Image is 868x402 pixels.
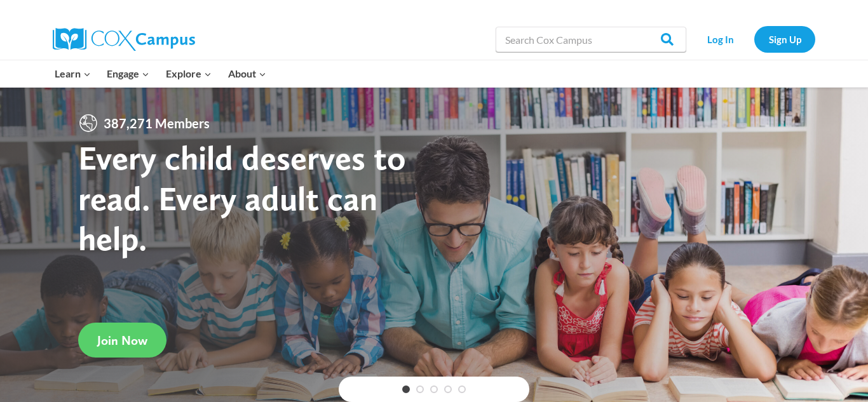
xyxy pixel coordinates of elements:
[78,323,166,358] a: Join Now
[693,26,815,52] nav: Secondary Navigation
[430,385,438,393] a: 3
[78,137,406,258] strong: Every child deserves to read. Every adult can help.
[107,65,149,82] span: Engage
[458,385,466,393] a: 5
[55,65,91,82] span: Learn
[693,26,748,52] a: Log In
[228,65,266,82] span: About
[496,27,686,52] input: Search Cox Campus
[402,385,410,393] a: 1
[444,385,452,393] a: 4
[98,113,215,133] span: 387,271 Members
[97,333,147,348] span: Join Now
[53,28,195,51] img: Cox Campus
[166,65,212,82] span: Explore
[416,385,424,393] a: 2
[46,60,274,87] nav: Primary Navigation
[754,26,815,52] a: Sign Up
